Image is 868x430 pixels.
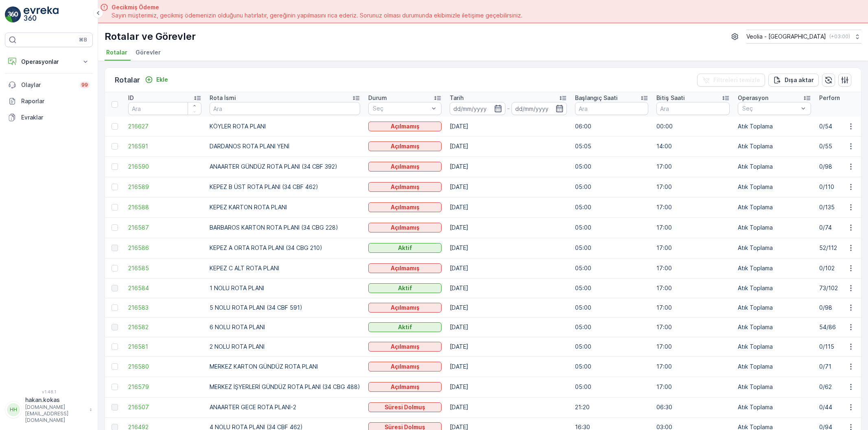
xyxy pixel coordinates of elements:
[128,163,201,171] a: 216590
[368,263,442,273] button: Açılmamış
[21,97,90,105] p: Raporlar
[368,122,442,131] button: Açılmamış
[734,197,815,217] td: Atık Toplama
[206,337,364,356] td: 2 NOLU ROTA PLANI
[5,54,93,70] button: Operasyonlar
[398,323,412,331] p: Aktif
[391,122,420,130] p: Açılmamış
[446,217,571,238] td: [DATE]
[112,184,118,190] div: Toggle Row Selected
[652,177,734,197] td: 17:00
[734,156,815,177] td: Atık Toplama
[5,389,93,394] span: v 1.48.1
[391,203,420,211] p: Açılmamış
[571,337,652,356] td: 05:00
[571,238,652,258] td: 05:00
[210,94,236,102] p: Rota İsmi
[734,217,815,238] td: Atık Toplama
[112,343,118,350] div: Toggle Row Selected
[206,217,364,238] td: BARBAROS KARTON ROTA PLANI (34 CBG 228)
[768,74,819,87] button: Dışa aktar
[5,77,93,93] a: Olaylar99
[734,397,815,417] td: Atık Toplama
[829,33,850,40] p: ( +03:00 )
[21,81,75,89] p: Olaylar
[79,37,87,43] p: ⌘B
[734,258,815,278] td: Atık Toplama
[128,323,201,331] span: 216582
[368,182,442,192] button: Açılmamış
[128,183,201,191] a: 216589
[368,141,442,151] button: Açılmamış
[652,317,734,337] td: 17:00
[652,156,734,177] td: 17:00
[652,337,734,356] td: 17:00
[136,48,161,56] span: Görevler
[206,356,364,377] td: MERKEZ KARTON GÜNDÜZ ROTA PLANI
[738,94,768,102] p: Operasyon
[368,223,442,232] button: Açılmamış
[112,324,118,330] div: Toggle Row Selected
[368,303,442,313] button: Açılmamış
[571,117,652,136] td: 06:00
[734,377,815,397] td: Atık Toplama
[391,264,420,272] p: Açılmamış
[128,403,201,411] span: 216507
[450,102,505,115] input: dd/mm/yyyy
[128,304,201,312] a: 216583
[112,384,118,390] div: Toggle Row Selected
[128,284,201,292] a: 216584
[446,197,571,217] td: [DATE]
[112,163,118,170] div: Toggle Row Selected
[206,136,364,156] td: DARDANOS ROTA PLANI YENİ
[391,363,420,371] p: Açılmamış
[5,93,93,109] a: Raporlar
[652,298,734,317] td: 17:00
[128,363,201,371] a: 216580
[819,94,852,102] p: Performans
[697,74,765,87] button: Filtreleri temizle
[112,363,118,370] div: Toggle Row Selected
[128,122,201,130] a: 216627
[734,117,815,136] td: Atık Toplama
[571,156,652,177] td: 05:00
[21,113,90,122] p: Evraklar
[210,102,360,115] input: Ara
[734,177,815,197] td: Atık Toplama
[734,337,815,356] td: Atık Toplama
[112,245,118,251] div: Toggle Row Selected
[446,156,571,177] td: [DATE]
[128,244,201,252] span: 216586
[206,197,364,217] td: KEPEZ KARTON ROTA PLANI
[25,396,85,404] p: hakan.kokas
[391,383,420,391] p: Açılmamış
[368,402,442,412] button: Süresi Dolmuş
[5,109,93,126] a: Evraklar
[446,238,571,258] td: [DATE]
[652,278,734,298] td: 17:00
[391,183,420,191] p: Açılmamış
[652,356,734,377] td: 17:00
[112,265,118,271] div: Toggle Row Selected
[128,224,201,232] a: 216587
[391,343,420,351] p: Açılmamış
[128,343,201,351] span: 216581
[105,30,196,43] p: Rotalar ve Görevler
[785,76,814,84] p: Dışa aktar
[128,142,201,150] a: 216591
[398,284,412,292] p: Aktif
[746,33,826,41] p: Veolia - [GEOGRAPHIC_DATA]
[652,397,734,417] td: 06:30
[571,258,652,278] td: 05:00
[571,136,652,156] td: 05:05
[446,317,571,337] td: [DATE]
[734,317,815,337] td: Atık Toplama
[368,162,442,172] button: Açılmamış
[571,298,652,317] td: 05:00
[5,396,93,423] button: HHhakan.kokas[DOMAIN_NAME][EMAIL_ADDRESS][DOMAIN_NAME]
